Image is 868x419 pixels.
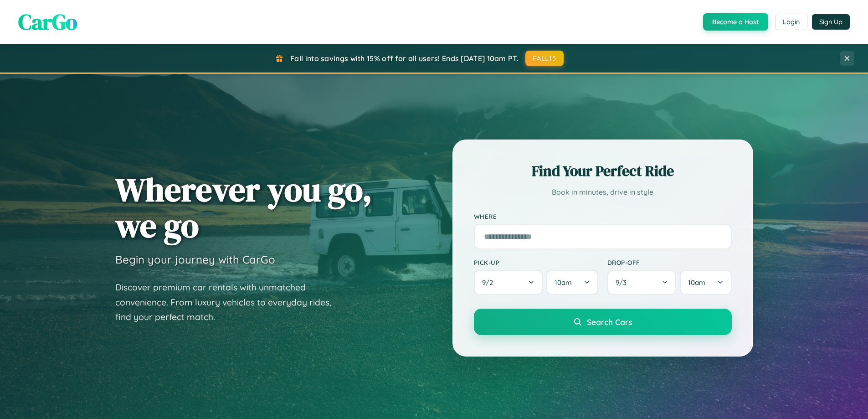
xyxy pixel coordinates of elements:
[607,259,732,266] label: Drop-off
[616,278,631,287] span: 9 / 3
[546,270,598,295] button: 10am
[290,54,519,63] span: Fall into savings with 15% off for all users! Ends [DATE] 10am PT.
[115,253,275,266] h3: Begin your journey with CarGo
[474,309,732,335] button: Search Cars
[525,51,564,66] button: FALL15
[474,161,732,181] h2: Find Your Perfect Ride
[482,278,498,287] span: 9 / 2
[680,270,731,295] button: 10am
[812,14,850,30] button: Sign Up
[115,280,343,325] p: Discover premium car rentals with unmatched convenience. From luxury vehicles to everyday rides, ...
[474,259,598,266] label: Pick-up
[607,270,677,295] button: 9/3
[474,186,732,199] p: Book in minutes, drive in style
[115,171,372,243] h1: Wherever you go, we go
[587,317,632,327] span: Search Cars
[474,212,732,220] label: Where
[555,278,572,287] span: 10am
[474,270,543,295] button: 9/2
[688,278,705,287] span: 10am
[775,14,807,30] button: Login
[18,7,77,37] span: CarGo
[703,13,768,31] button: Become a Host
